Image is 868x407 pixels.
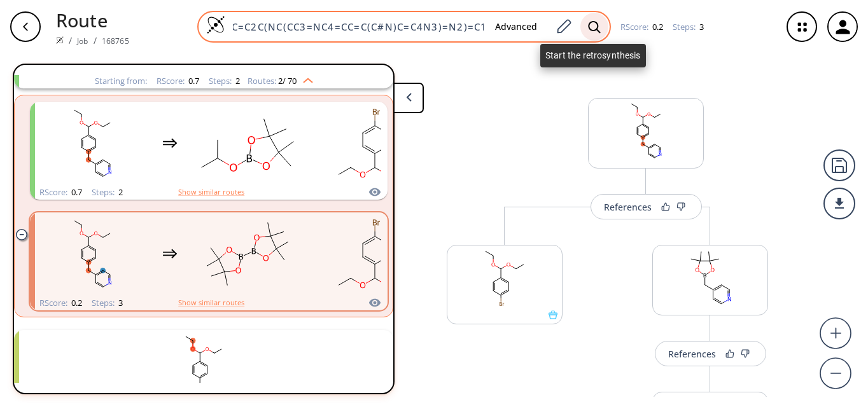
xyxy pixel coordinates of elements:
svg: CC(C)OB1OC(C)(C)C(C)(C)O1 [190,104,305,183]
div: RScore : [39,299,82,307]
div: RScore : [157,77,199,85]
button: References [655,341,766,366]
div: Steps : [92,299,123,307]
img: Up [297,73,313,83]
svg: CC1(C)OB(B2OC(C)(C)C(C)(C)O2)OC1(C)C [190,214,305,294]
div: Routes: [248,77,313,85]
div: RScore : [620,23,663,31]
button: References [591,194,702,219]
div: Steps : [209,77,240,85]
img: Logo Spaya [206,15,225,34]
div: RScore : [39,188,82,197]
svg: CCOC(OCC)c1ccc(Cc2ccncc2)cc1 [35,214,150,294]
button: Advanced [485,15,547,39]
svg: CCOC(OCC)c1ccc(Cc2ccncc2)cc1 [589,99,703,163]
a: Job [77,36,88,46]
button: Show similar routes [178,297,244,308]
div: Start the retrosynthesis [540,44,646,67]
div: Steps : [92,188,123,197]
span: 3 [697,21,704,32]
img: Spaya logo [56,36,64,44]
span: 2 [116,186,123,198]
svg: CCOC(OCC)c1ccc(Br)cc1 [318,214,432,294]
div: References [668,350,716,358]
span: 0.2 [69,297,82,308]
svg: CCOC(OCC)c1ccc(Cc2ccncc2)cc1 [35,104,150,183]
li: / [94,34,97,47]
svg: CCOC(OCC)c1ccc(Br)cc1 [318,104,432,183]
span: 3 [116,297,123,308]
span: 0.7 [69,186,82,198]
svg: CCOC(OCC)c1ccc(Br)cc1 [447,245,562,310]
li: / [69,34,72,47]
span: 0.2 [650,21,663,32]
button: Show similar routes [178,186,244,198]
a: 168765 [102,36,129,46]
span: 0.7 [186,75,199,86]
svg: CC1(C)OB(Cc2ccncc2)OC1(C)C [653,245,767,310]
p: Route [56,6,129,34]
div: Steps : [673,23,704,31]
div: References [604,203,652,211]
span: 2 / 70 [278,77,297,85]
div: Starting from: [95,77,147,85]
input: Enter SMILES [225,20,485,33]
span: 2 [234,75,240,86]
